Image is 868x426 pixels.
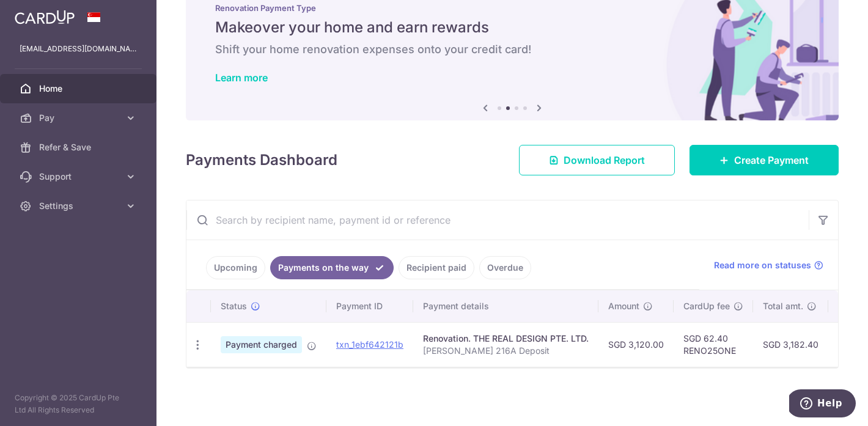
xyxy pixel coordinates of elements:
span: Settings [39,200,120,212]
p: [PERSON_NAME] 216A Deposit [423,345,589,357]
span: Payment charged [221,336,302,353]
span: Total amt. [763,300,803,312]
a: txn_1ebf642121b [336,339,403,350]
span: Home [39,83,120,95]
th: Payment details [413,290,598,322]
input: Search by recipient name, payment id or reference [186,200,809,240]
span: Refer & Save [39,141,120,153]
a: Payments on the way [270,256,394,279]
div: Renovation. THE REAL DESIGN PTE. LTD. [423,332,589,345]
span: Pay [39,112,120,124]
a: Upcoming [206,256,265,279]
a: Overdue [479,256,531,279]
iframe: Opens a widget where you can find more information [789,389,856,420]
img: CardUp [15,10,75,24]
span: Create Payment [734,153,809,167]
a: Learn more [215,72,268,84]
span: CardUp fee [683,300,730,312]
p: Renovation Payment Type [215,3,809,13]
span: Status [221,300,247,312]
span: Download Report [564,153,645,167]
span: Amount [608,300,639,312]
span: Support [39,171,120,183]
h5: Makeover your home and earn rewards [215,18,809,37]
a: Create Payment [690,145,839,175]
td: SGD 3,182.40 [753,322,828,367]
h4: Payments Dashboard [186,149,337,171]
th: Payment ID [326,290,413,322]
td: SGD 62.40 RENO25ONE [674,322,753,367]
a: Read more on statuses [714,259,823,271]
h6: Shift your home renovation expenses onto your credit card! [215,42,809,57]
td: SGD 3,120.00 [598,322,674,367]
a: Download Report [519,145,675,175]
span: Read more on statuses [714,259,811,271]
p: [EMAIL_ADDRESS][DOMAIN_NAME] [20,43,137,55]
a: Recipient paid [399,256,474,279]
